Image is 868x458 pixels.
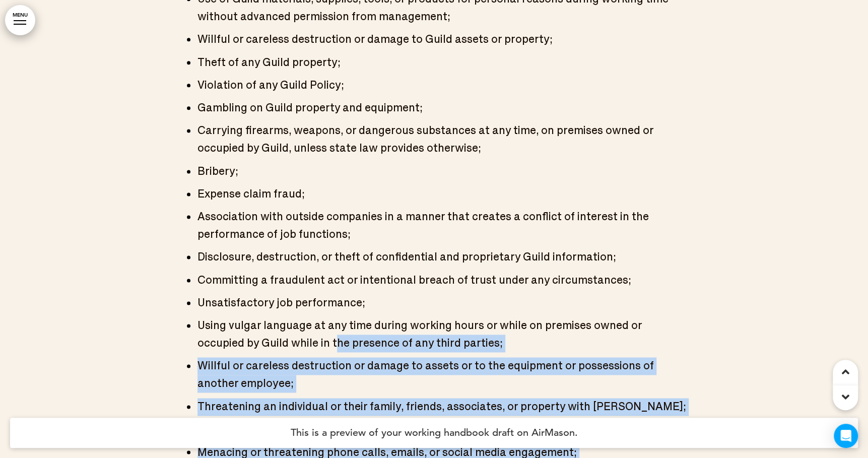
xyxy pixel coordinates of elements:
[197,77,686,94] li: Violation of any Guild Policy;
[197,248,686,266] li: Disclosure, destruction, or theft of confidential and proprietary Guild information;
[197,163,686,180] li: Bribery;
[197,185,686,203] li: Expense claim fraud;
[197,99,686,117] li: Gambling on Guild property and equipment;
[197,122,686,157] li: Carrying firearms, weapons, or dangerous substances at any time, on premises owned or occupied by...
[197,208,686,243] li: Association with outside companies in a manner that creates a conflict of interest in the perform...
[5,5,35,35] a: MENU
[197,317,686,352] li: Using vulgar language at any time during working hours or while on premises owned or occupied by ...
[197,54,686,72] li: Theft of any Guild property;
[197,398,686,416] li: Threatening an individual or their family, friends, associates, or property with [PERSON_NAME];
[10,418,858,448] h4: This is a preview of your working handbook draft on AirMason.
[197,357,686,392] li: Willful or careless destruction or damage to assets or to the equipment or possessions of another...
[197,31,686,48] li: Willful or careless destruction or damage to Guild assets or property;
[197,294,686,312] li: Unsatisfactory job performance;
[197,272,686,289] li: Committing a fraudulent act or intentional breach of trust under any circumstances;
[834,424,858,448] div: Open Intercom Messenger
